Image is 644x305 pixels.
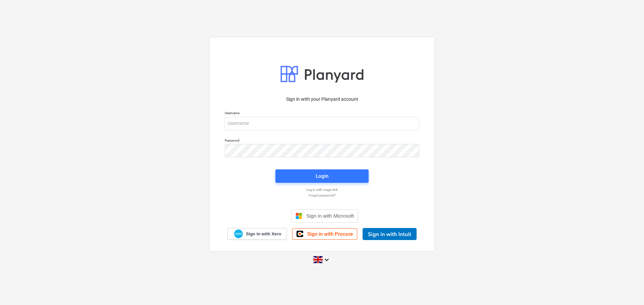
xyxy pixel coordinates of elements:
button: Login [275,169,369,183]
a: Sign in with Procore [292,228,357,240]
span: Sign in with Procore [307,231,353,237]
p: Username [225,111,419,117]
img: Xero logo [234,229,243,238]
p: Sign in with your Planyard account [225,96,419,103]
span: Sign in with Xero [246,231,281,237]
a: Sign in with Xero [227,228,287,240]
span: Sign in with Microsoft [306,213,354,219]
img: Microsoft logo [296,213,302,219]
div: Login [316,172,328,180]
i: keyboard_arrow_down [323,256,331,264]
input: Username [225,117,419,130]
p: Password [225,138,419,144]
a: Forgot password? [221,193,423,198]
a: Log in with magic link [221,187,423,192]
